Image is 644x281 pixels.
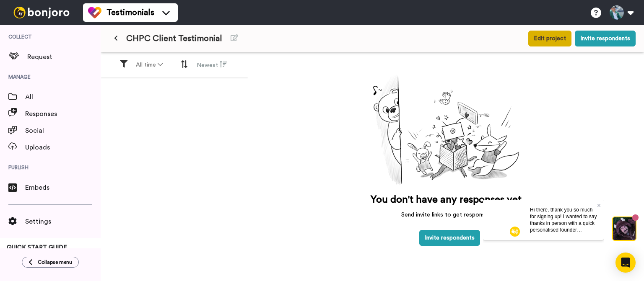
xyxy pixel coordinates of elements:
div: Open Intercom Messenger [615,253,636,273]
button: Collapse menu [22,257,79,268]
img: c638375f-eacb-431c-9714-bd8d08f708a7-1584310529.jpg [1,2,23,24]
span: All [25,92,101,102]
img: bj-logo-header-white.svg [10,7,73,18]
button: All time [131,57,168,72]
span: Hi there, thank you so much for signing up! I wanted to say thanks in person with a quick persona... [47,7,114,87]
span: Uploads [25,142,101,152]
button: Invite respondents [575,31,636,46]
img: joro-surprise.png [366,69,527,190]
span: Social [25,126,101,136]
span: QUICK START GUIDE [7,245,67,250]
span: Request [27,52,101,62]
p: You don't have any responses yet [371,193,522,206]
span: Settings [25,217,101,227]
span: CHPC Client Testimonial [126,33,222,44]
button: Edit project [528,31,571,46]
span: Responses [25,109,101,119]
img: tm-color.svg [88,6,101,19]
span: Testimonials [106,7,154,18]
span: Embeds [25,183,101,193]
button: Newest [192,57,232,73]
span: Collapse menu [38,259,72,266]
img: mute-white.svg [27,27,37,37]
button: Invite respondents [419,230,480,246]
p: Send invite links to get responses [371,211,522,219]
